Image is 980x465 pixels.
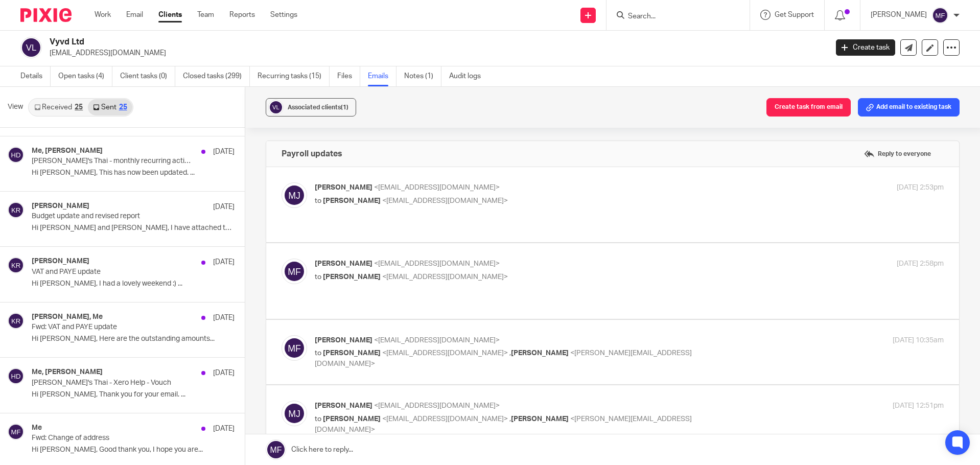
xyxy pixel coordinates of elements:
h4: Me [32,424,42,432]
p: Hi [PERSON_NAME], I had a lovely weekend :) ... [32,280,235,288]
p: Fwd: Change of address [32,434,194,443]
a: Settings [270,10,297,20]
span: , [509,415,511,423]
span: <[EMAIL_ADDRESS][DOMAIN_NAME]> [374,260,500,267]
a: Notes (1) [404,66,441,86]
p: [DATE] 2:58pm [897,259,944,269]
span: <[EMAIL_ADDRESS][DOMAIN_NAME]> [374,337,500,344]
img: svg%3E [268,100,284,115]
button: Add email to existing task [858,98,960,117]
span: View [8,102,23,112]
a: Details [20,66,51,86]
span: [PERSON_NAME] [315,260,372,267]
span: [PERSON_NAME] [315,184,372,191]
div: 25 [119,104,127,111]
p: [DATE] [213,147,235,157]
a: Files [337,66,360,86]
h4: [PERSON_NAME] [32,202,89,211]
a: Closed tasks (299) [183,66,250,86]
img: svg%3E [932,7,948,24]
span: [PERSON_NAME] [511,350,569,357]
span: to [315,197,321,204]
span: <[EMAIL_ADDRESS][DOMAIN_NAME]> [382,350,508,357]
img: svg%3E [8,368,24,384]
p: VAT and PAYE update [32,268,194,276]
p: [DATE] 10:35am [893,335,944,346]
p: [DATE] [213,257,235,267]
img: svg%3E [8,424,24,440]
img: svg%3E [8,257,24,273]
p: Hi [PERSON_NAME], Good thank you, I hope you are... [32,446,235,454]
span: [PERSON_NAME] [315,337,372,344]
button: Associated clients(1) [266,98,356,117]
input: Search [627,12,719,21]
p: Hi [PERSON_NAME], Here are the outstanding amounts... [32,335,235,343]
span: [PERSON_NAME] [323,273,381,281]
span: [PHONE_NUMBER] [22,318,81,326]
a: Team [197,10,214,20]
img: svg%3E [20,37,42,58]
span: to [315,415,321,423]
a: Received25 [29,99,88,115]
span: [PERSON_NAME] [323,350,381,357]
a: Open tasks (4) [58,66,112,86]
p: Hi [PERSON_NAME], Thank you for your email. ... [32,390,235,399]
img: svg%3E [282,259,307,284]
p: [DATE] 12:51pm [893,401,944,411]
p: [PERSON_NAME] [871,10,927,20]
img: svg%3E [282,401,307,426]
span: <[PERSON_NAME][EMAIL_ADDRESS][DOMAIN_NAME]> [315,350,692,367]
p: Hi [PERSON_NAME], This has now been updated. ... [32,169,235,177]
span: Associated clients [288,104,348,110]
p: [DATE] [213,202,235,212]
p: Hi [PERSON_NAME] and [PERSON_NAME], I have attached the... [32,224,235,232]
p: [DATE] 2:53pm [897,182,944,193]
h4: [PERSON_NAME] [32,257,89,266]
span: to [315,273,321,281]
a: Email [126,10,143,20]
a: Recurring tasks (15) [258,66,330,86]
p: [PERSON_NAME]'s Thai - monthly recurring activity [MEDICAL_DATA] tweak [32,157,194,166]
a: Sent25 [88,99,132,115]
img: Pixie [20,8,72,22]
img: svg%3E [8,313,24,329]
p: [PERSON_NAME]'s Thai - Xero Help - Vouch [32,379,194,387]
div: 25 [75,104,83,111]
span: <[PERSON_NAME][EMAIL_ADDRESS][DOMAIN_NAME]> [315,415,692,433]
p: [DATE] [213,368,235,378]
span: <[EMAIL_ADDRESS][DOMAIN_NAME]> [374,402,500,409]
span: [PERSON_NAME] [323,197,381,204]
button: Create task from email [766,98,851,117]
a: Audit logs [449,66,488,86]
a: Work [95,10,111,20]
img: svg%3E [8,202,24,218]
h4: [PERSON_NAME], Me [32,313,103,321]
h4: Me, [PERSON_NAME] [32,147,103,155]
a: Emails [368,66,396,86]
img: svg%3E [282,182,307,208]
span: <[EMAIL_ADDRESS][DOMAIN_NAME]> [382,197,508,204]
p: [EMAIL_ADDRESS][DOMAIN_NAME] [50,48,821,58]
span: <[EMAIL_ADDRESS][DOMAIN_NAME]> [374,184,500,191]
a: [DOMAIN_NAME] [18,350,70,357]
img: svg%3E [8,147,24,163]
a: Create task [836,39,895,56]
span: Get Support [775,11,814,18]
span: <[EMAIL_ADDRESS][DOMAIN_NAME]> [382,273,508,281]
span: , [509,350,511,357]
h2: Vyvd Ltd [50,37,666,48]
span: (1) [341,104,348,110]
span: <[EMAIL_ADDRESS][DOMAIN_NAME]> [382,415,508,423]
h4: Me, [PERSON_NAME] [32,368,103,377]
a: Client tasks (0) [120,66,175,86]
span: [PERSON_NAME] [315,402,372,409]
p: Fwd: VAT and PAYE update [32,323,194,332]
p: [DATE] [213,424,235,434]
img: svg%3E [282,335,307,361]
span: [PERSON_NAME] [323,415,381,423]
label: Reply to everyone [861,146,934,161]
p: Budget update and revised report [32,212,194,221]
p: [DATE] [213,313,235,323]
a: Clients [158,10,182,20]
a: Reports [229,10,255,20]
